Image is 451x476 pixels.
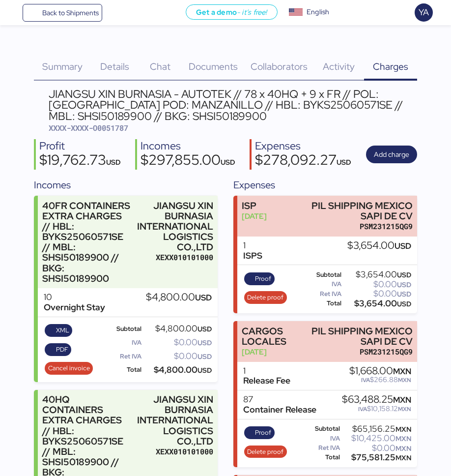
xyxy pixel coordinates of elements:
[242,211,267,221] div: [DATE]
[137,201,213,253] div: JIANGSU XIN BURNASIA INTERNATIONAL LOGISTICS CO.,LTD
[143,366,212,374] div: $4,800.00
[49,89,417,121] div: JIANGSU XIN BURNASIA - AUTOTEK // 78 x 40HQ + 9 x FR // POL: [GEOGRAPHIC_DATA] POD: MANZANILLO //...
[255,427,271,438] span: Proof
[247,292,283,303] span: Delete proof
[393,394,411,405] span: MXN
[358,405,367,413] span: IVA
[395,240,411,251] span: USD
[44,302,105,313] div: Overnight Stay
[244,426,275,439] button: Proof
[323,60,355,73] span: Activity
[244,446,287,458] button: Delete proof
[39,139,121,153] div: Profit
[23,4,103,22] a: Back to Shipments
[310,201,412,221] div: PIL SHIPPING MEXICO SAPI DE CV
[343,300,412,307] div: $3,654.00
[305,435,340,442] div: IVA
[395,425,411,434] span: MXN
[197,352,212,361] span: USD
[305,425,340,432] div: Subtotal
[342,445,412,452] div: $0.00
[106,339,141,346] div: IVA
[251,60,308,73] span: Collaborators
[247,446,283,457] span: Delete proof
[342,454,412,461] div: $75,581.25
[243,366,290,376] div: 1
[366,146,417,163] button: Add charge
[349,366,411,377] div: $1,668.00
[244,272,275,285] button: Proof
[307,7,329,17] div: English
[141,139,235,153] div: Incomes
[56,344,68,355] span: PDF
[393,366,411,377] span: MXN
[419,6,429,19] span: YA
[305,454,340,461] div: Total
[242,201,267,211] div: ISP
[310,347,412,357] div: PSM231215QG9
[305,291,341,297] div: Ret IVA
[243,240,262,251] div: 1
[395,434,411,443] span: MXN
[146,292,212,303] div: $4,800.00
[106,326,141,332] div: Subtotal
[398,376,411,384] span: MXN
[305,281,341,288] div: IVA
[374,149,409,160] span: Add charge
[45,362,93,375] button: Cancel invoice
[56,325,69,336] span: XML
[343,271,412,278] div: $3,654.00
[45,343,71,356] button: PDF
[221,157,235,167] span: USD
[337,157,351,167] span: USD
[243,376,290,386] div: Release Fee
[349,376,411,384] div: $266.88
[361,376,370,384] span: IVA
[397,270,411,279] span: USD
[395,453,411,462] span: MXN
[397,299,411,308] span: USD
[197,325,212,333] span: USD
[255,153,351,170] div: $278,092.27
[189,60,238,73] span: Documents
[243,394,316,405] div: 87
[197,338,212,347] span: USD
[305,445,340,451] div: Ret IVA
[39,153,121,170] div: $19,762.73
[195,292,212,303] span: USD
[197,366,212,375] span: USD
[305,271,341,278] div: Subtotal
[255,139,351,153] div: Expenses
[342,394,411,405] div: $63,488.25
[42,60,83,73] span: Summary
[255,273,271,284] span: Proof
[44,292,105,302] div: 10
[373,60,408,73] span: Charges
[243,251,262,261] div: ISPS
[137,252,213,263] div: XEXX010101000
[395,444,411,453] span: MXN
[242,347,305,357] div: [DATE]
[42,7,99,19] span: Back to Shipments
[42,201,132,284] div: 40FR CONTAINERS EXTRA CHARGES // HBL: BYKS25060571SE // MBL: SHSI50189900 // BKG: SHSI50189900
[305,300,341,307] div: Total
[6,4,23,21] button: Menu
[143,339,212,346] div: $0.00
[137,394,213,446] div: JIANGSU XIN BURNASIA INTERNATIONAL LOGISTICS CO.,LTD
[310,326,412,347] div: PIL SHIPPING MEXICO SAPI DE CV
[49,123,128,133] span: XXXX-XXXX-O0051787
[137,446,213,457] div: XEXX010101000
[141,153,235,170] div: $297,855.00
[143,353,212,360] div: $0.00
[310,221,412,232] div: PSM231215QG9
[343,281,412,288] div: $0.00
[347,240,411,251] div: $3,654.00
[106,366,141,373] div: Total
[100,60,129,73] span: Details
[397,290,411,298] span: USD
[398,405,411,413] span: MXN
[243,405,316,415] div: Container Release
[150,60,170,73] span: Chat
[45,324,72,337] button: XML
[244,291,287,304] button: Delete proof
